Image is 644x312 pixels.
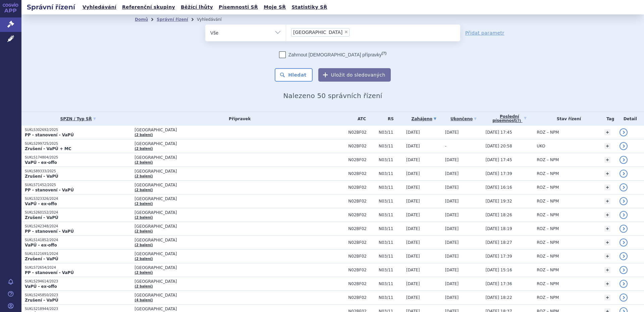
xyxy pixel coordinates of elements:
[135,202,153,206] a: (2 balení)
[348,213,375,217] span: N02BF02
[348,199,375,204] span: N02BF02
[135,271,153,274] a: (2 balení)
[379,281,403,286] span: N03/11
[179,3,215,12] a: Běžící lhůty
[601,112,616,126] th: Tag
[445,268,459,272] span: [DATE]
[135,279,302,284] span: [GEOGRAPHIC_DATA]
[25,224,131,229] p: SUKLS242348/2024
[406,254,420,259] span: [DATE]
[445,295,459,300] span: [DATE]
[348,240,375,245] span: N02BF02
[135,188,153,192] a: (2 balení)
[406,226,420,231] span: [DATE]
[537,281,559,286] span: ROZ – NPM
[135,257,153,261] a: (2 balení)
[135,229,153,233] a: (2 balení)
[348,144,375,148] span: N02BF02
[348,295,375,300] span: N02BF02
[135,307,302,311] span: [GEOGRAPHIC_DATA]
[620,170,628,178] a: detail
[25,114,131,124] a: SPZN / Typ SŘ
[382,51,386,55] abbr: (?)
[197,14,230,25] li: Vyhledávání
[25,238,131,242] p: SUKLS141852/2024
[604,253,610,259] a: +
[620,156,628,164] a: detail
[25,169,131,174] p: SUKLS89333/2025
[344,30,348,34] span: ×
[348,281,375,286] span: N02BF02
[537,171,559,176] span: ROZ – NPM
[379,226,403,231] span: N03/11
[25,229,74,234] strong: PP - stanovení - VaPÚ
[620,211,628,219] a: detail
[348,226,375,231] span: N02BF02
[135,183,302,187] span: [GEOGRAPHIC_DATA]
[25,174,58,179] strong: Zrušení - VaPÚ
[537,199,559,204] span: ROZ – NPM
[445,185,459,190] span: [DATE]
[486,213,512,217] span: [DATE] 18:26
[135,161,153,164] a: (2 balení)
[620,294,628,302] a: detail
[406,158,420,162] span: [DATE]
[406,171,420,176] span: [DATE]
[25,293,131,298] p: SUKLS245850/2023
[348,130,375,135] span: N02BF02
[275,68,313,82] button: Hledat
[25,133,74,137] strong: PP - stanovení - VaPÚ
[537,185,559,190] span: ROZ – NPM
[620,197,628,205] a: detail
[445,158,459,162] span: [DATE]
[604,143,610,149] a: +
[135,17,148,22] a: Domů
[486,254,512,259] span: [DATE] 17:39
[486,112,534,126] a: Poslednípísemnost(?)
[379,213,403,217] span: N03/11
[25,188,74,192] strong: PP - stanovení - VaPÚ
[25,270,74,275] strong: PP - stanovení - VaPÚ
[262,3,288,12] a: Moje SŘ
[486,199,512,204] span: [DATE] 19:32
[486,268,512,272] span: [DATE] 15:16
[25,284,57,289] strong: VaPÚ - ex-offo
[318,68,391,82] button: Uložit do sledovaných
[120,3,177,12] a: Referenční skupiny
[445,240,459,245] span: [DATE]
[406,213,420,217] span: [DATE]
[486,295,512,300] span: [DATE] 18:22
[465,30,504,36] a: Přidat parametr
[620,280,628,288] a: detail
[25,210,131,215] p: SUKLS260152/2024
[537,254,559,259] span: ROZ – NPM
[352,28,355,36] input: [GEOGRAPHIC_DATA]
[135,298,153,302] a: (4 balení)
[537,295,559,300] span: ROZ – NPM
[406,130,420,135] span: [DATE]
[486,185,512,190] span: [DATE] 16:16
[25,265,131,270] p: SUKLS72654/2024
[135,174,153,178] a: (2 balení)
[604,281,610,287] a: +
[25,160,57,165] strong: VaPÚ - ex-offo
[604,212,610,218] a: +
[379,144,403,148] span: N03/11
[616,112,644,126] th: Detail
[135,284,153,288] a: (2 balení)
[406,295,420,300] span: [DATE]
[25,279,131,284] p: SUKLS294614/2023
[537,144,545,148] span: UKO
[445,114,482,124] a: Ukončeno
[283,92,382,100] span: Nalezeno 50 správních řízení
[135,169,302,174] span: [GEOGRAPHIC_DATA]
[379,130,403,135] span: N03/11
[348,158,375,162] span: N02BF02
[293,30,342,35] span: [GEOGRAPHIC_DATA]
[406,268,420,272] span: [DATE]
[157,17,188,22] a: Správní řízení
[135,216,153,219] a: (2 balení)
[25,298,58,303] strong: Zrušení - VaPÚ
[486,144,512,148] span: [DATE] 20:58
[445,281,459,286] span: [DATE]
